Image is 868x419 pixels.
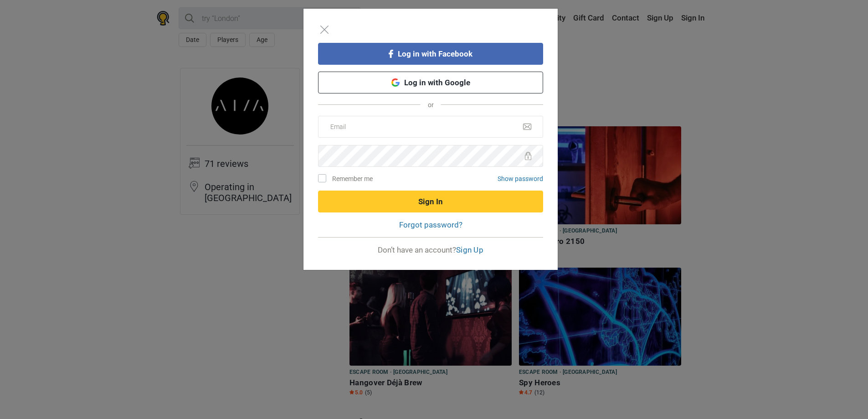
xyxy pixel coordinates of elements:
p: Don’t have an account? [318,244,543,255]
a: Show password [498,175,543,182]
span: or [421,97,441,112]
label: Remember me [325,174,373,184]
img: close [320,26,329,34]
a: Sign Up [456,245,483,254]
img: icon [525,152,531,160]
button: Close [318,23,331,38]
input: Email [318,116,543,138]
a: Log in with Google [318,72,543,93]
button: Sign In [318,191,543,212]
img: icon [523,124,531,130]
a: Forgot password? [399,220,462,229]
a: Log in with Facebook [318,43,543,65]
